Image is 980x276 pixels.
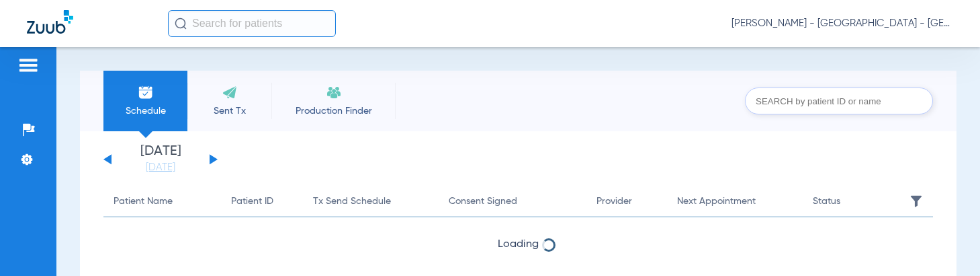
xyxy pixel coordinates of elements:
input: Search for patients [168,10,336,37]
img: Zuub Logo [27,10,73,34]
div: Status [813,194,893,209]
div: Patient ID [231,194,273,209]
span: Production Finder [281,104,386,118]
img: Sent Tx [222,84,238,100]
img: Search Icon [175,18,187,30]
span: Sent Tx [197,104,261,118]
input: SEARCH by patient ID or name [745,88,933,114]
img: hamburger-icon [17,57,39,73]
div: Patient ID [231,194,293,209]
img: filter.svg [909,195,923,208]
div: Provider [596,194,657,209]
span: Loading [103,238,933,251]
div: Consent Signed [449,194,576,209]
div: Next Appointment [677,194,793,209]
a: [DATE] [120,161,201,174]
div: Tx Send Schedule [313,194,391,209]
div: Tx Send Schedule [313,194,429,209]
span: Schedule [114,104,177,118]
div: Consent Signed [449,194,517,209]
li: [DATE] [120,145,201,174]
img: Recare [326,84,342,100]
div: Provider [596,194,632,209]
img: Schedule [138,84,154,100]
div: Patient Name [114,194,211,209]
div: Next Appointment [677,194,756,209]
div: Status [813,194,840,209]
div: Patient Name [114,194,173,209]
span: [PERSON_NAME] - [GEOGRAPHIC_DATA] - [GEOGRAPHIC_DATA] | The Super Dentists [731,17,953,30]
